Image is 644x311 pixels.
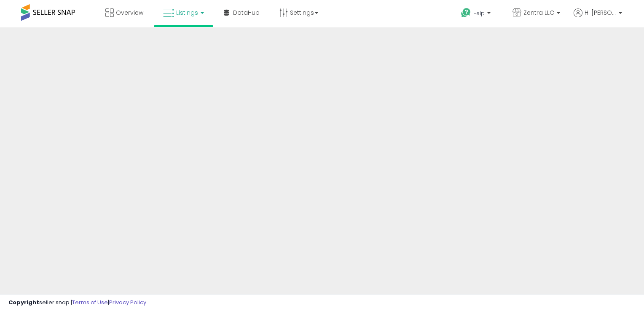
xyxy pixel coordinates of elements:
div: seller snap | | [8,299,146,307]
span: DataHub [233,8,260,17]
a: Privacy Policy [109,298,146,306]
strong: Copyright [8,298,39,306]
a: Help [454,1,499,27]
a: Terms of Use [72,298,108,306]
span: Hi [PERSON_NAME] [585,8,616,17]
span: Help [473,10,485,17]
span: Zentra LLC [523,8,554,17]
span: Overview [116,8,143,17]
i: Get Help [461,8,471,18]
span: Listings [176,8,198,17]
a: Hi [PERSON_NAME] [574,8,622,27]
